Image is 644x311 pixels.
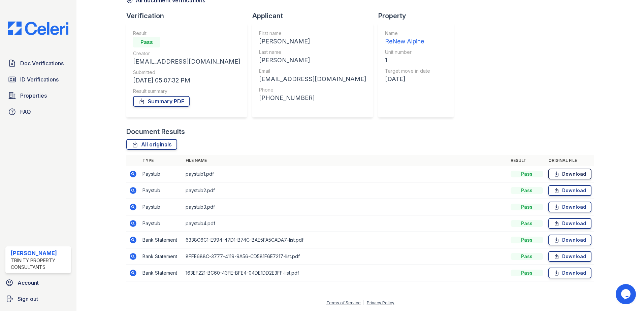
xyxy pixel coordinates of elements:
div: Last name [259,49,366,56]
a: Download [548,218,591,229]
td: Bank Statement [140,265,183,281]
div: [EMAIL_ADDRESS][DOMAIN_NAME] [259,74,366,84]
th: Original file [546,155,594,166]
a: Download [548,185,591,196]
a: Properties [5,89,71,102]
div: 1 [385,56,430,65]
div: Property [378,11,459,21]
span: Sign out [18,295,38,303]
td: Paystub [140,215,183,232]
div: Unit number [385,49,430,56]
td: Paystub [140,182,183,199]
span: Account [18,279,39,287]
td: 8FFE688C-3777-4119-9A56-CD581F6E7217-list.pdf [183,248,508,265]
div: Pass [511,204,543,210]
div: Document Results [126,127,185,136]
div: Creator [133,50,240,57]
div: [PERSON_NAME] [11,249,68,257]
a: All originals [126,139,177,150]
div: Target move in date [385,68,430,74]
div: Result [133,30,240,37]
a: Download [548,169,591,179]
td: Paystub [140,166,183,182]
a: Account [3,276,74,289]
td: Bank Statement [140,248,183,265]
span: Properties [20,92,47,100]
td: paystub1.pdf [183,166,508,182]
td: Paystub [140,199,183,215]
td: paystub4.pdf [183,215,508,232]
td: 163EF221-BC60-43FE-BFE4-04DE1DD2E3FF-list.pdf [183,265,508,281]
div: [PHONE_NUMBER] [259,93,366,103]
span: ID Verifications [20,75,59,83]
div: Trinity Property Consultants [11,257,68,271]
div: Pass [511,220,543,227]
div: Pass [511,270,543,276]
a: FAQ [5,105,71,118]
div: Submitted [133,69,240,76]
div: Pass [511,237,543,243]
div: Pass [511,171,543,177]
div: Phone [259,87,366,93]
div: Pass [511,187,543,194]
a: Download [548,268,591,278]
th: File name [183,155,508,166]
a: Download [548,235,591,245]
a: ID Verifications [5,73,71,86]
a: Download [548,251,591,262]
iframe: chat widget [616,284,637,304]
a: Doc Verifications [5,57,71,70]
div: [PERSON_NAME] [259,56,366,65]
div: [DATE] 05:07:32 PM [133,76,240,85]
a: Download [548,202,591,212]
div: [PERSON_NAME] [259,37,366,46]
div: Pass [511,253,543,260]
a: Summary PDF [133,96,190,107]
td: Bank Statement [140,232,183,248]
img: CE_Logo_Blue-a8612792a0a2168367f1c8372b55b34899dd931a85d93a1a3d3e32e68fde9ad4.png [3,22,74,35]
td: paystub3.pdf [183,199,508,215]
div: ReNew Alpine [385,37,430,46]
div: [DATE] [385,74,430,84]
div: | [363,300,364,305]
a: Name ReNew Alpine [385,30,430,46]
span: FAQ [20,108,31,116]
div: Verification [126,11,252,21]
th: Type [140,155,183,166]
div: [EMAIL_ADDRESS][DOMAIN_NAME] [133,57,240,66]
a: Privacy Policy [367,300,394,305]
span: Doc Verifications [20,59,64,67]
td: paystub2.pdf [183,182,508,199]
a: Terms of Service [326,300,361,305]
a: Sign out [3,292,74,306]
th: Result [508,155,546,166]
div: Name [385,30,430,37]
div: Applicant [252,11,378,21]
div: Email [259,68,366,74]
td: 6338C6C1-E994-47D1-B74C-BAE5FA5CADA7-list.pdf [183,232,508,248]
div: Result summary [133,88,240,95]
div: First name [259,30,366,37]
div: Pass [133,37,160,47]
